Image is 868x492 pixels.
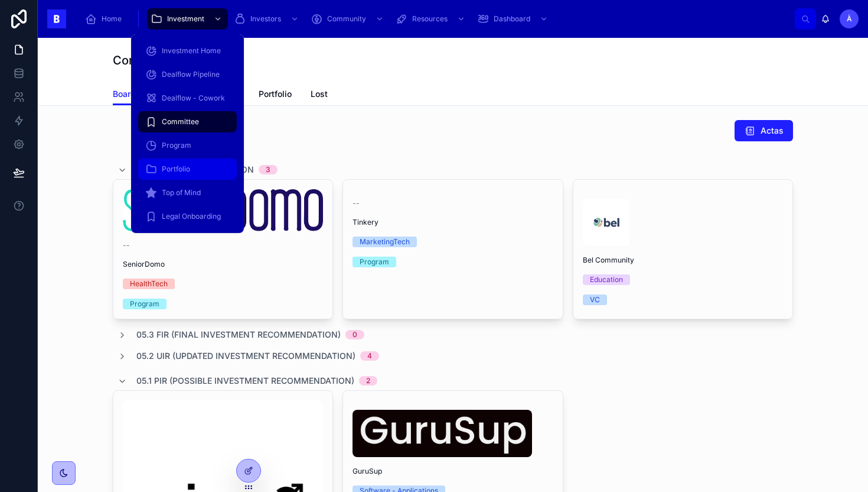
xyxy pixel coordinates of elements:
span: Dealflow Pipeline [162,70,220,79]
span: Investment [167,14,204,24]
span: Portfolio [259,88,292,100]
a: Portfolio [259,83,292,107]
a: Committee [138,111,237,132]
a: Dealflow - Cowork [138,88,237,109]
a: Investors [230,8,305,30]
a: --TinkeryMarketingTechProgram [342,179,563,319]
span: À [847,14,852,24]
span: -- [123,241,130,250]
a: Community [307,8,390,30]
a: Legal Onboarding [138,206,237,227]
span: Committee [162,117,199,127]
span: Investors [250,14,281,24]
span: Dealflow - Cowork [162,93,225,103]
h1: Committee [113,52,175,69]
a: Dealflow Pipeline [138,64,237,85]
div: 2 [366,376,370,386]
span: Investment Home [162,46,221,56]
div: scrollable content [76,6,795,32]
span: Board [113,88,136,100]
img: App logo [47,9,66,28]
div: Program [360,266,389,277]
div: Program [130,299,159,309]
a: Portfolio [138,158,237,180]
span: 05.2 UIR (Updated Investment Recommendation) [136,350,355,362]
div: 0 [353,330,357,339]
span: Community [327,14,366,24]
span: Portfolio [162,164,190,174]
img: images [123,189,323,231]
div: 3 [266,165,270,174]
span: SeniorDomo [123,260,323,269]
span: Bel Community [583,255,783,265]
div: HealthTech [130,279,168,289]
div: 4 [367,351,372,361]
span: Legal Onboarding [162,212,221,221]
img: Tinkery-Logo-600px.jpeg [353,189,553,199]
span: Resources [412,14,448,24]
span: 05.3 FIR (Final Investment Recommendation) [136,329,341,341]
a: Home [81,8,130,30]
a: Board [113,83,136,106]
a: Investment [147,8,228,30]
a: Bel-COmmunity_Logo.pngBel CommunityEducationVC [573,179,793,319]
div: VC [590,294,600,305]
span: Home [102,14,122,24]
span: Tinkery [353,227,553,237]
a: Lost [311,83,328,107]
a: Program [138,135,237,156]
button: Actas [735,120,793,141]
a: Investment Home [138,40,237,61]
span: -- [353,208,360,218]
img: Screenshot-2025-09-04-at-10.32.11.png [353,410,531,457]
span: Lost [311,88,328,100]
span: Program [162,141,191,150]
div: Education [590,274,623,285]
a: Resources [392,8,471,30]
span: 05.1 PIR (Possible Investment Recommendation) [136,375,354,387]
span: Dashboard [494,14,530,24]
span: GuruSup [353,467,553,476]
span: Top of Mind [162,188,201,198]
img: Bel-COmmunity_Logo.png [583,199,630,246]
a: Dashboard [474,8,554,30]
a: --SeniorDomoHealthTechProgram [113,179,333,319]
div: MarketingTech [360,246,410,257]
span: Actas [761,125,784,137]
a: Top of Mind [138,182,237,203]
